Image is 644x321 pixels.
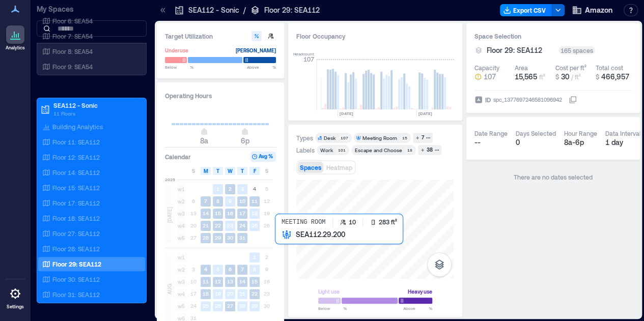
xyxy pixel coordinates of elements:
[53,109,139,118] p: 11 Floors
[515,72,537,81] span: 15,565
[605,137,641,148] div: 1 day
[487,45,554,55] button: Floor 29: SEA112
[564,129,597,137] div: Hour Range
[400,135,409,141] div: 15
[176,209,186,219] span: w3
[176,252,186,262] span: w1
[52,32,93,40] p: Floor 7: SEA54
[229,186,232,192] text: 2
[52,245,100,253] p: Floor 28: SEA112
[165,207,174,223] span: [DATE]
[204,198,207,204] text: 7
[298,162,323,173] button: Spaces
[296,31,454,41] div: Floor Occupancy
[339,135,350,141] div: 107
[251,278,258,284] text: 15
[229,266,232,272] text: 6
[192,167,195,175] span: S
[239,235,245,241] text: 31
[265,167,268,175] span: S
[362,134,397,141] div: Meeting Room
[585,5,612,15] span: Amazon
[3,22,28,54] a: Analytics
[215,290,221,297] text: 19
[239,278,245,284] text: 14
[324,134,335,141] div: Desk
[250,152,276,162] button: Avg %
[52,290,100,299] p: Floor 31: SEA112
[215,235,221,241] text: 29
[176,301,186,311] span: w5
[7,304,24,310] p: Settings
[253,254,256,260] text: 1
[200,136,208,145] span: 8a
[420,133,426,142] div: 7
[569,2,615,18] button: Amazon
[474,138,481,147] span: --
[227,278,233,284] text: 13
[165,64,193,70] span: Below %
[203,290,209,297] text: 18
[558,46,595,54] div: 165 spaces
[52,63,93,71] p: Floor 9: SEA54
[571,73,580,80] span: / ft²
[253,186,256,192] text: 4
[425,145,434,155] div: 38
[564,137,597,148] div: 8a - 6p
[405,147,414,153] div: 18
[52,17,93,25] p: Floor 6: SEA54
[326,164,352,171] span: Heatmap
[176,196,186,207] span: w2
[241,167,244,175] span: T
[227,290,233,297] text: 20
[216,167,219,175] span: T
[215,278,221,284] text: 12
[215,210,221,216] text: 15
[596,73,599,80] span: $
[514,173,593,181] span: There are no dates selected
[555,73,558,80] span: $
[188,5,239,15] p: SEA112 - Sonic
[296,134,313,142] div: Types
[52,184,100,192] p: Floor 15: SEA112
[320,147,333,154] div: Work
[227,222,233,228] text: 23
[52,47,93,55] p: Floor 8: SEA54
[555,64,586,72] div: Cost per ft²
[515,64,528,72] div: Area
[251,290,258,297] text: 22
[601,72,629,81] span: 466,957
[474,129,508,137] div: Date Range
[241,186,244,192] text: 3
[216,186,219,192] text: 1
[215,303,221,309] text: 26
[355,147,402,154] div: Escape and Choose
[296,146,315,154] div: Labels
[474,31,632,41] h3: Space Selection
[165,91,276,101] h3: Operating Hours
[228,167,233,175] span: W
[165,177,175,183] span: 2025
[318,305,347,311] span: Below %
[253,266,256,272] text: 8
[176,289,186,299] span: w4
[204,167,208,175] span: M
[418,145,441,155] button: 38
[516,137,556,148] div: 0
[487,45,542,55] span: Floor 29: SEA112
[239,290,245,297] text: 21
[340,111,353,116] text: [DATE]
[539,73,545,80] span: ft²
[203,222,209,228] text: 21
[408,286,432,297] div: Heavy use
[264,5,320,15] p: Floor 29: SEA112
[500,4,552,16] button: Export CSV
[569,96,577,104] button: IDspc_1377697246581096942
[243,5,246,15] p: /
[516,129,556,137] div: Days Selected
[203,210,209,216] text: 14
[555,72,591,82] button: $ 30 / ft²
[165,31,276,41] h3: Target Utilization
[605,129,641,137] div: Data Interval
[216,266,219,272] text: 5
